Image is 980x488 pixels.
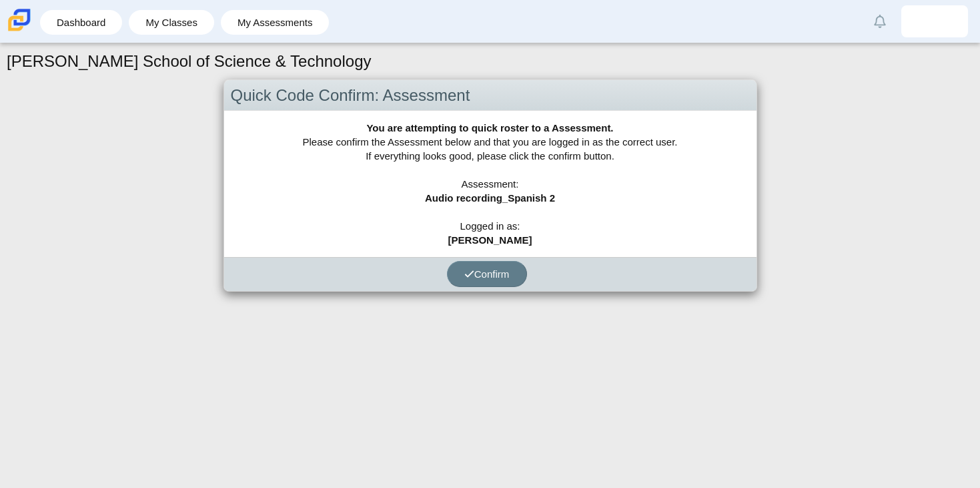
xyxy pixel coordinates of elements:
[135,10,207,35] a: My Classes
[447,261,527,287] button: Confirm
[5,6,33,34] img: Carmen School of Science & Technology
[366,122,613,134] b: You are attempting to quick roster to a Assessment.
[901,5,968,37] a: jonathan.feliciano.rrdjE7
[224,111,757,257] div: Please confirm the Assessment below and that you are logged in as the correct user. If everything...
[7,50,372,73] h1: [PERSON_NAME] School of Science & Technology
[425,192,555,204] b: Audio recording_Spanish 2
[464,268,510,280] span: Confirm
[227,10,323,35] a: My Assessments
[865,7,895,36] a: Alerts
[5,25,33,36] a: Carmen School of Science & Technology
[224,80,757,111] div: Quick Code Confirm: Assessment
[448,234,532,246] b: [PERSON_NAME]
[924,11,945,32] img: jonathan.feliciano.rrdjE7
[47,10,115,35] a: Dashboard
